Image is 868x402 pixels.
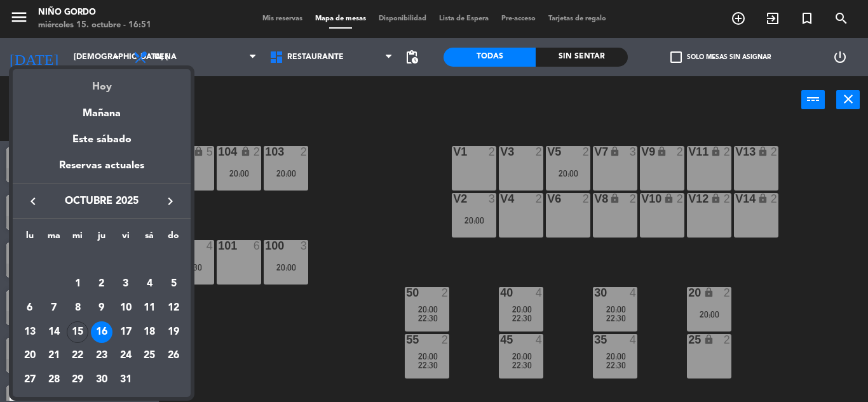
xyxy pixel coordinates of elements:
div: 5 [163,273,184,295]
td: 9 de octubre de 2025 [90,296,114,320]
td: OCT. [18,248,186,272]
div: 12 [163,297,184,319]
th: sábado [138,229,162,248]
td: 3 de octubre de 2025 [114,272,138,297]
td: 30 de octubre de 2025 [90,368,114,392]
td: 27 de octubre de 2025 [18,368,42,392]
div: 1 [67,273,88,295]
div: 22 [67,345,88,367]
i: keyboard_arrow_left [25,194,41,209]
td: 16 de octubre de 2025 [90,320,114,344]
div: 14 [43,321,65,343]
th: lunes [18,229,42,248]
div: Reservas actuales [13,157,191,184]
div: 15 [67,321,88,343]
i: keyboard_arrow_right [163,194,178,209]
div: 10 [115,297,137,319]
div: 3 [115,273,137,295]
td: 11 de octubre de 2025 [138,296,162,320]
div: Mañana [13,96,191,122]
div: 28 [43,369,65,391]
td: 22 de octubre de 2025 [65,344,90,368]
th: miércoles [65,229,90,248]
div: 18 [139,321,160,343]
div: 13 [19,321,41,343]
div: 2 [91,273,112,295]
div: 8 [67,297,88,319]
td: 25 de octubre de 2025 [138,344,162,368]
td: 1 de octubre de 2025 [65,272,90,297]
td: 6 de octubre de 2025 [18,296,42,320]
div: 9 [91,297,112,319]
td: 23 de octubre de 2025 [90,344,114,368]
td: 12 de octubre de 2025 [161,296,186,320]
div: 19 [163,321,184,343]
div: 16 [91,321,112,343]
td: 31 de octubre de 2025 [114,368,138,392]
td: 4 de octubre de 2025 [138,272,162,297]
div: 4 [139,273,160,295]
div: 20 [19,345,41,367]
td: 21 de octubre de 2025 [42,344,66,368]
div: 27 [19,369,41,391]
div: 24 [115,345,137,367]
div: 25 [139,345,160,367]
div: 7 [43,297,65,319]
div: 23 [91,345,112,367]
div: 30 [91,369,112,391]
td: 5 de octubre de 2025 [161,272,186,297]
th: domingo [161,229,186,248]
td: 26 de octubre de 2025 [161,344,186,368]
td: 28 de octubre de 2025 [42,368,66,392]
td: 10 de octubre de 2025 [114,296,138,320]
td: 19 de octubre de 2025 [161,320,186,344]
td: 29 de octubre de 2025 [65,368,90,392]
th: martes [42,229,66,248]
td: 7 de octubre de 2025 [42,296,66,320]
td: 24 de octubre de 2025 [114,344,138,368]
div: 17 [115,321,137,343]
span: octubre 2025 [44,193,159,210]
div: 6 [19,297,41,319]
div: Hoy [13,69,191,95]
td: 15 de octubre de 2025 [65,320,90,344]
td: 17 de octubre de 2025 [114,320,138,344]
div: 11 [139,297,160,319]
div: Este sábado [13,122,191,157]
td: 2 de octubre de 2025 [90,272,114,297]
th: jueves [90,229,114,248]
button: keyboard_arrow_right [159,193,182,210]
td: 8 de octubre de 2025 [65,296,90,320]
th: viernes [114,229,138,248]
div: 21 [43,345,65,367]
td: 20 de octubre de 2025 [18,344,42,368]
td: 18 de octubre de 2025 [138,320,162,344]
div: 29 [67,369,88,391]
div: 31 [115,369,137,391]
td: 14 de octubre de 2025 [42,320,66,344]
button: keyboard_arrow_left [22,193,44,210]
div: 26 [163,345,184,367]
td: 13 de octubre de 2025 [18,320,42,344]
